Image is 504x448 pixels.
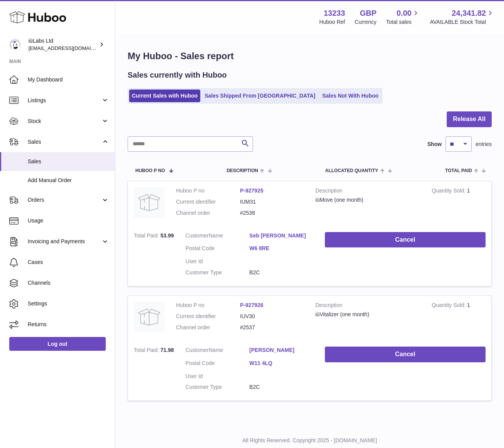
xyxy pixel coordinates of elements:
strong: Description [316,302,420,311]
td: 1 [426,296,491,341]
span: Customer [185,232,209,239]
img: info@iulabs.co [9,39,21,50]
dt: Postal Code [185,360,249,369]
img: no-photo.jpg [134,187,165,218]
span: Cases [28,259,109,266]
span: Sales [28,158,109,165]
a: Sales Not With Huboo [319,90,381,102]
dd: #2537 [240,324,304,331]
span: 71.98 [160,347,174,353]
a: Current Sales with Huboo [129,90,200,102]
dt: Name [185,232,249,241]
img: no-photo.jpg [134,302,165,332]
a: Sales Shipped From [GEOGRAPHIC_DATA] [202,90,318,102]
dt: Huboo P no [176,302,240,309]
span: [EMAIL_ADDRESS][DOMAIN_NAME] [28,45,113,51]
div: iüLabs Ltd [28,37,98,52]
span: My Dashboard [28,76,109,83]
button: Cancel [325,232,486,248]
strong: Description [316,187,420,196]
label: Show [427,141,442,148]
a: P-927925 [240,187,263,194]
span: entries [476,141,492,148]
span: Settings [28,300,109,307]
strong: 13233 [324,8,345,18]
dd: #2538 [240,209,304,217]
span: Listings [28,97,101,104]
div: Currency [355,18,377,26]
span: Usage [28,217,109,224]
strong: Total Paid [134,232,160,241]
strong: Total Paid [134,347,160,355]
td: 1 [426,181,491,226]
span: Description [226,168,258,173]
dd: B2C [250,269,313,276]
dt: User Id [185,373,249,380]
dt: User Id [185,258,249,265]
span: Add Manual Order [28,177,109,184]
dd: IUV30 [240,313,304,320]
span: Huboo P no [135,168,165,173]
span: Sales [28,138,101,146]
a: 24,341.82 AVAILABLE Stock Total [430,8,495,26]
dt: Customer Type [185,383,249,391]
span: Channels [28,279,109,287]
dt: Current identifier [176,313,240,320]
h2: Sales currently with Huboo [128,70,227,80]
span: Stock [28,118,101,125]
dt: Postal Code [185,245,249,254]
button: Cancel [325,347,486,362]
strong: Quantity Sold [432,302,467,310]
a: Log out [9,337,106,351]
strong: Quantity Sold [432,187,467,196]
span: ALLOCATED Quantity [325,168,378,173]
a: 0.00 Total sales [386,8,420,26]
dt: Channel order [176,324,240,331]
span: AVAILABLE Stock Total [430,18,495,26]
a: Seb [PERSON_NAME] [250,232,313,239]
a: W6 8RE [250,245,313,252]
span: Invoicing and Payments [28,238,101,245]
dd: B2C [250,383,313,391]
strong: GBP [360,8,376,18]
dt: Current identifier [176,198,240,206]
dd: IUM31 [240,198,304,206]
dt: Customer Type [185,269,249,276]
dt: Channel order [176,209,240,217]
span: Total sales [386,18,420,26]
div: iüVitalizer (one month) [316,311,420,318]
span: 24,341.82 [452,8,486,18]
a: P-927926 [240,302,263,308]
h1: My Huboo - Sales report [128,50,492,62]
span: Customer [185,347,209,353]
button: Release All [447,111,492,127]
dt: Name [185,347,249,356]
span: Returns [28,321,109,328]
a: W11 4LQ [250,360,313,367]
span: Orders [28,196,101,204]
p: All Rights Reserved. Copyright 2025 - [DOMAIN_NAME] [121,437,498,444]
span: 53.99 [160,232,174,239]
a: [PERSON_NAME] [250,347,313,354]
span: 0.00 [397,8,412,18]
span: Total paid [445,168,472,173]
div: iüMove (one month) [316,196,420,204]
div: Huboo Ref [319,18,345,26]
dt: Huboo P no [176,187,240,194]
